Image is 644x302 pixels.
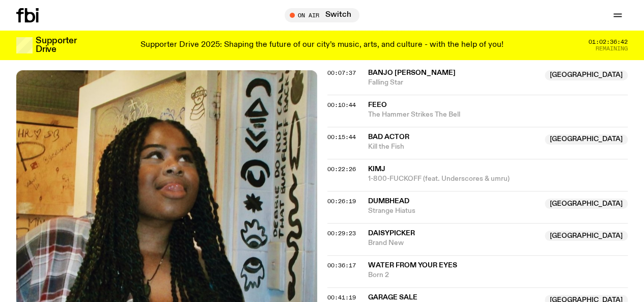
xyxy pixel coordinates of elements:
button: 00:36:17 [327,263,356,268]
span: 01:02:36:42 [589,39,628,45]
span: [GEOGRAPHIC_DATA] [545,134,628,145]
span: Born 2 [368,270,628,280]
span: Banjo [PERSON_NAME] [368,69,456,76]
span: Remaining [596,46,628,51]
span: Water From Your Eyes [368,262,457,269]
span: 00:10:44 [327,101,356,109]
span: [GEOGRAPHIC_DATA] [545,231,628,241]
button: 00:15:44 [327,134,356,140]
span: feeo [368,101,387,108]
span: 00:22:26 [327,165,356,173]
button: 00:22:26 [327,167,356,172]
span: 1-800-FUCKOFF (feat. Underscores & umru) [368,174,628,184]
button: On AirSwitch [285,8,359,22]
span: 00:15:44 [327,133,356,141]
span: [GEOGRAPHIC_DATA] [545,70,628,80]
span: Kill the Fish [368,142,539,152]
span: Dumbhead [368,198,409,205]
p: Supporter Drive 2025: Shaping the future of our city’s music, arts, and culture - with the help o... [141,41,503,50]
span: Falling Star [368,78,539,88]
button: 00:26:19 [327,199,356,204]
button: 00:29:23 [327,231,356,236]
span: [GEOGRAPHIC_DATA] [545,199,628,209]
span: 00:26:19 [327,197,356,205]
span: Brand New [368,238,539,248]
button: 00:07:37 [327,70,356,76]
span: 00:41:19 [327,293,356,301]
span: Bad Actor [368,133,409,141]
span: 00:07:37 [327,69,356,77]
h3: Supporter Drive [36,37,76,54]
span: The Hammer Strikes The Bell [368,110,628,120]
span: Daisypicker [368,230,415,237]
span: 00:36:17 [327,261,356,269]
span: kimj [368,166,385,173]
button: 00:41:19 [327,295,356,300]
span: Garage Sale [368,294,417,301]
span: 00:29:23 [327,229,356,237]
span: Strange Hiatus [368,206,539,216]
button: 00:10:44 [327,102,356,108]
